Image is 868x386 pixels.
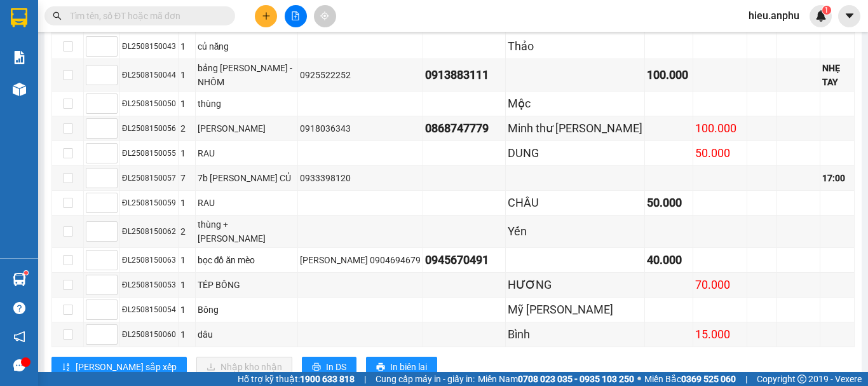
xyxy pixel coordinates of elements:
span: Miền Bắc [644,372,736,386]
div: dâu [198,327,295,341]
span: Hỗ trợ kỹ thuật: [238,372,355,386]
td: ĐL2508150063 [120,248,179,273]
div: Yến [508,223,642,240]
div: 40.000 [647,251,691,269]
sup: 1 [822,6,831,15]
div: 2 [180,224,193,238]
div: RAU [198,196,295,210]
button: printerIn DS [302,357,356,377]
td: 0868747779 [423,116,506,141]
div: thùng + [PERSON_NAME] [198,217,295,245]
button: caret-down [838,5,860,27]
td: ĐL2508150056 [120,116,179,141]
div: [PERSON_NAME] 0904694679 [300,253,421,267]
span: hieu.anphu [738,8,810,24]
span: sort-ascending [62,362,71,373]
td: Yến [506,216,645,248]
div: ĐL2508150053 [122,279,176,291]
span: notification [13,331,25,343]
input: Tìm tên, số ĐT hoặc mã đơn [70,9,220,23]
strong: 1900 633 818 [300,374,355,384]
div: ĐL2508150054 [122,304,176,316]
strong: 0369 525 060 [681,374,736,384]
div: 17:00 [822,171,852,185]
td: HƯƠNG [506,273,645,298]
span: file-add [291,11,300,20]
div: HƯƠNG [508,276,642,294]
span: | [364,372,366,386]
div: ĐL2508150044 [122,69,176,81]
div: Mộc [508,95,642,113]
div: 1 [180,146,193,160]
div: củ năng [198,39,295,53]
td: Thảo [506,34,645,59]
div: CHÂU [508,194,642,212]
sup: 1 [24,271,28,275]
div: 50.000 [647,194,691,212]
div: thùng [198,97,295,111]
div: 0918036343 [300,121,421,135]
td: DUNG [506,141,645,166]
button: aim [314,5,336,27]
span: Cung cấp máy in - giấy in: [376,372,475,386]
div: 1 [180,39,193,53]
td: ĐL2508150050 [120,92,179,116]
div: 0913883111 [425,66,503,84]
span: In biên lai [390,360,427,374]
button: file-add [285,5,307,27]
button: sort-ascending[PERSON_NAME] sắp xếp [51,357,187,377]
span: caret-down [844,10,855,22]
div: ĐL2508150055 [122,148,176,160]
div: RAU [198,146,295,160]
span: printer [376,362,385,373]
button: printerIn biên lai [366,357,437,377]
div: 100.000 [647,66,691,84]
span: In DS [326,360,346,374]
div: 1 [180,196,193,210]
button: downloadNhập kho nhận [196,357,292,377]
div: 1 [180,303,193,317]
div: 1 [180,278,193,292]
span: question-circle [13,302,25,314]
td: Minh thư phú quý [506,116,645,141]
div: 1 [180,327,193,341]
td: ĐL2508150043 [120,34,179,59]
td: ĐL2508150044 [120,59,179,92]
div: ĐL2508150060 [122,329,176,341]
div: 50.000 [695,144,745,162]
span: ⚪️ [637,376,641,382]
td: ĐL2508150060 [120,322,179,347]
img: icon-new-feature [815,10,827,22]
div: TÉP BÔNG [198,278,295,292]
span: search [53,11,62,20]
div: ĐL2508150043 [122,41,176,53]
div: NHẸ TAY [822,61,852,89]
span: [PERSON_NAME] sắp xếp [76,360,177,374]
td: ĐL2508150055 [120,141,179,166]
div: 0945670491 [425,251,503,269]
span: message [13,359,25,371]
div: 1 [180,68,193,82]
div: Minh thư [PERSON_NAME] [508,120,642,137]
div: 7 [180,171,193,185]
div: Mỹ [PERSON_NAME] [508,301,642,319]
div: Bình [508,326,642,343]
img: logo-vxr [11,8,27,27]
div: bọc đồ ăn mèo [198,253,295,267]
td: CHÂU [506,191,645,216]
span: copyright [797,375,806,383]
span: aim [320,11,329,20]
div: 100.000 [695,120,745,137]
div: 2 [180,121,193,135]
div: Thảo [508,38,642,55]
div: ĐL2508150062 [122,226,176,238]
strong: 0708 023 035 - 0935 103 250 [518,374,634,384]
div: 1 [180,253,193,267]
td: ĐL2508150062 [120,216,179,248]
div: 15.000 [695,326,745,343]
img: warehouse-icon [13,83,26,96]
div: ĐL2508150050 [122,98,176,110]
span: | [745,372,747,386]
td: 0913883111 [423,59,506,92]
div: ĐL2508150056 [122,123,176,135]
